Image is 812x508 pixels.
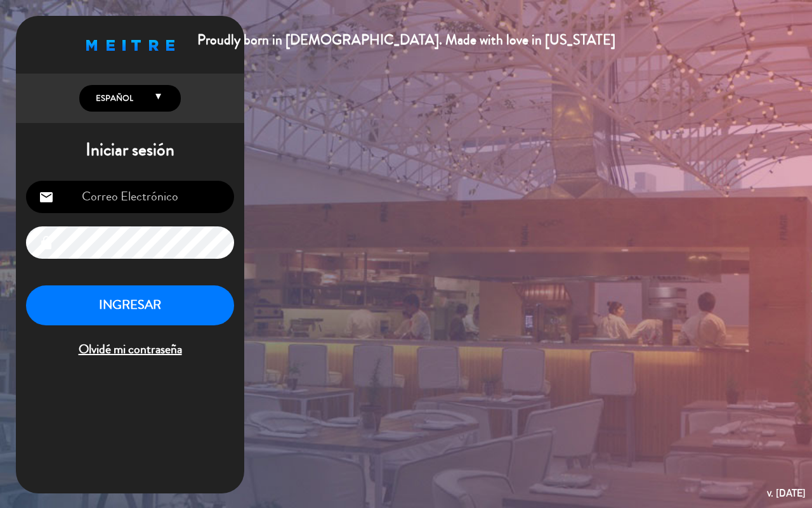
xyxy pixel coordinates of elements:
input: Correo Electrónico [26,181,234,213]
div: v. [DATE] [767,485,806,502]
span: Olvidé mi contraseña [26,339,234,360]
span: Español [93,92,133,105]
h1: Iniciar sesión [16,140,244,161]
i: email [39,190,54,205]
button: INGRESAR [26,285,234,325]
i: lock [39,235,54,251]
